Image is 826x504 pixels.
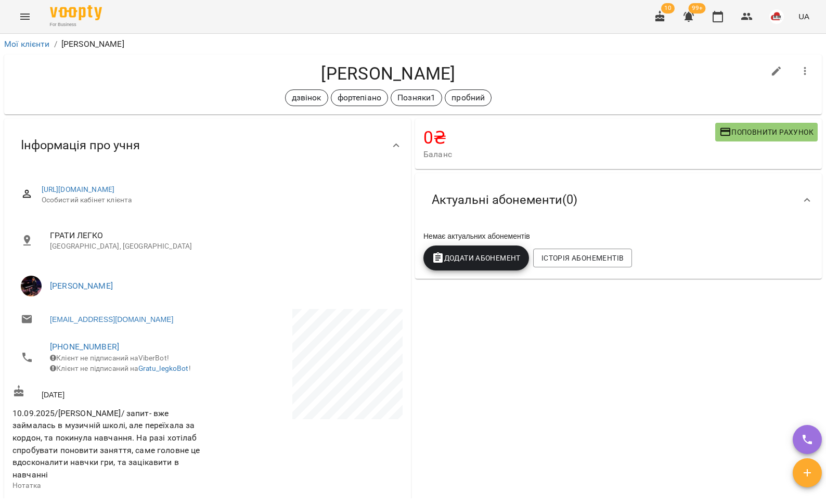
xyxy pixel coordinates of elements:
span: Історія абонементів [541,252,624,264]
a: Gratu_legkoBot [138,364,189,372]
button: Додати Абонемент [423,245,529,270]
p: [GEOGRAPHIC_DATA], [GEOGRAPHIC_DATA] [50,241,394,252]
a: [PHONE_NUMBER] [50,342,119,352]
div: фортепіано [331,89,388,106]
div: [DATE] [10,383,208,402]
img: Юлія КРАВЧЕНКО [21,276,42,296]
span: 10.09.2025/[PERSON_NAME]/ запит- вже займалась в музичній школі, але переїхала за кордон, та поки... [12,408,200,480]
img: 42377b0de29e0fb1f7aad4b12e1980f7.jpeg [769,9,784,24]
div: Позняки1 [391,89,442,106]
span: Клієнт не підписаний на ViberBot! [50,354,169,362]
p: Нотатка [12,481,205,491]
a: [EMAIL_ADDRESS][DOMAIN_NAME] [50,314,173,325]
p: дзвінок [292,92,321,104]
p: Позняки1 [397,92,435,104]
span: Додати Абонемент [432,252,521,264]
a: [URL][DOMAIN_NAME] [42,185,115,193]
span: Актуальні абонементи ( 0 ) [432,192,577,208]
button: Menu [12,4,37,29]
p: [PERSON_NAME] [61,38,124,50]
span: Особистий кабінет клієнта [42,195,394,205]
div: Інформація про учня [4,119,411,172]
span: Інформація про учня [21,137,140,153]
span: ГРАТИ ЛЕГКО [50,229,394,242]
button: Історія абонементів [533,249,632,267]
h4: [PERSON_NAME] [12,63,764,84]
span: Баланс [423,148,715,161]
button: Поповнити рахунок [715,123,818,141]
span: Клієнт не підписаний на ! [50,364,191,372]
div: Немає актуальних абонементів [421,229,816,243]
div: пробний [445,89,492,106]
p: фортепіано [338,92,381,104]
h4: 0 ₴ [423,127,715,148]
span: 10 [661,3,675,14]
li: / [54,38,57,50]
a: Мої клієнти [4,39,50,49]
span: For Business [50,21,102,28]
div: дзвінок [285,89,328,106]
span: 99+ [689,3,706,14]
p: пробний [451,92,485,104]
img: Voopty Logo [50,5,102,20]
nav: breadcrumb [4,38,822,50]
span: Поповнити рахунок [719,126,814,138]
button: UA [794,7,814,26]
div: Актуальні абонементи(0) [415,173,822,227]
a: [PERSON_NAME] [50,281,113,291]
span: UA [798,11,809,22]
